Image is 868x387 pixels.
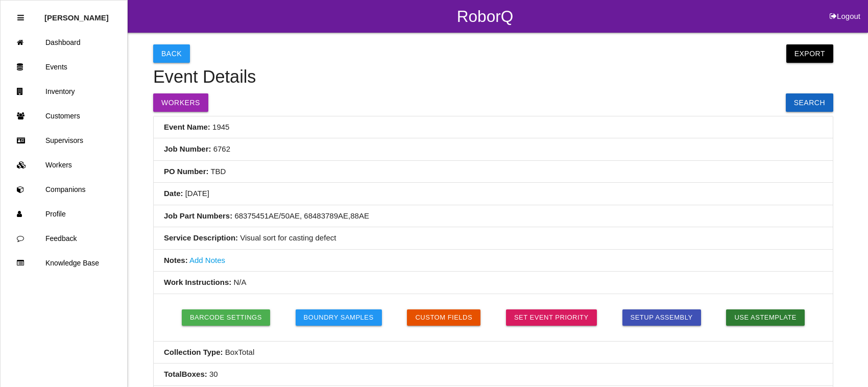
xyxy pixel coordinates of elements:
[1,177,127,202] a: Companions
[726,309,805,326] button: Use asTemplate
[153,44,190,63] button: Back
[296,309,382,326] button: Boundry Samples
[154,342,833,364] li: Box Total
[164,256,188,264] b: Notes:
[154,227,833,250] li: Visual sort for casting defect
[164,211,232,220] b: Job Part Numbers:
[154,364,833,386] li: 30
[1,128,127,153] a: Supervisors
[153,93,208,112] button: Workers
[154,116,833,139] li: 1945
[164,123,210,131] b: Event Name:
[154,183,833,205] li: [DATE]
[1,55,127,79] a: Events
[164,370,207,378] b: Total Boxes :
[182,309,270,326] button: Barcode Settings
[1,153,127,177] a: Workers
[786,44,833,63] button: Export
[164,348,223,356] b: Collection Type:
[154,161,833,183] li: TBD
[407,309,480,326] button: Custom Fields
[164,278,231,286] b: Work Instructions:
[154,272,833,294] li: N/A
[1,251,127,275] a: Knowledge Base
[1,226,127,251] a: Feedback
[622,309,701,326] button: Setup Assembly
[189,256,225,264] a: Add Notes
[1,202,127,226] a: Profile
[506,309,597,326] a: Set Event Priority
[154,138,833,161] li: 6762
[154,205,833,228] li: 68375451AE/50AE, 68483789AE,88AE
[786,93,833,112] a: Search
[164,167,209,176] b: PO Number:
[44,6,109,22] p: Rosie Blandino
[164,233,238,242] b: Service Description:
[153,67,833,87] h4: Event Details
[1,104,127,128] a: Customers
[1,30,127,55] a: Dashboard
[17,6,24,30] div: Close
[164,189,183,198] b: Date:
[1,79,127,104] a: Inventory
[164,144,211,153] b: Job Number:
